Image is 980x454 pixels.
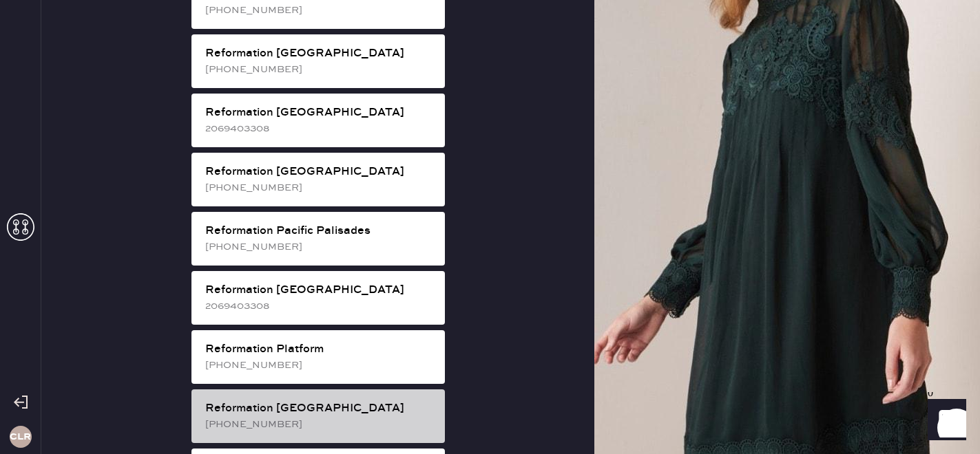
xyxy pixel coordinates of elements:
div: Customer information [44,146,933,162]
div: Reformation [GEOGRAPHIC_DATA] [205,45,434,62]
div: Reformation [GEOGRAPHIC_DATA] [205,400,434,417]
iframe: Front Chat [915,392,974,451]
div: Reformation [GEOGRAPHIC_DATA] [205,105,434,121]
td: 1 [879,250,933,268]
div: Reformation Pacific Palisades [205,223,434,239]
div: Shipment #107611 [44,410,933,426]
div: [PHONE_NUMBER] [205,417,434,432]
th: QTY [879,233,933,250]
div: 2069403308 [205,299,434,314]
img: Logo [438,272,540,283]
div: [PHONE_NUMBER] [205,3,434,18]
img: logo [468,17,510,58]
div: 2069403308 [205,121,434,136]
td: Basic Sleeveless Dress - Reformation - Astoria Dress Dusk - Size: 6 [130,250,879,268]
img: logo [468,318,510,359]
div: Shipment Summary [44,393,933,410]
div: Reformation [GEOGRAPHIC_DATA] [205,164,434,180]
th: Description [130,233,879,250]
h3: CLR [10,432,31,442]
div: [PHONE_NUMBER] [205,180,434,195]
div: Reformation Platform [205,341,434,358]
td: 963125 [44,250,130,268]
div: # 89175 [PERSON_NAME] [PERSON_NAME] [EMAIL_ADDRESS][PERSON_NAME][DOMAIN_NAME] [44,162,933,212]
th: ID [44,233,130,250]
div: [PHONE_NUMBER] [205,62,434,77]
div: Order # 82879 [44,109,933,125]
div: Reformation Customer Love [44,426,933,443]
div: [PHONE_NUMBER] [205,358,434,373]
div: Reformation [GEOGRAPHIC_DATA] [205,282,434,299]
div: Packing slip [44,92,933,109]
div: [PHONE_NUMBER] [205,239,434,255]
